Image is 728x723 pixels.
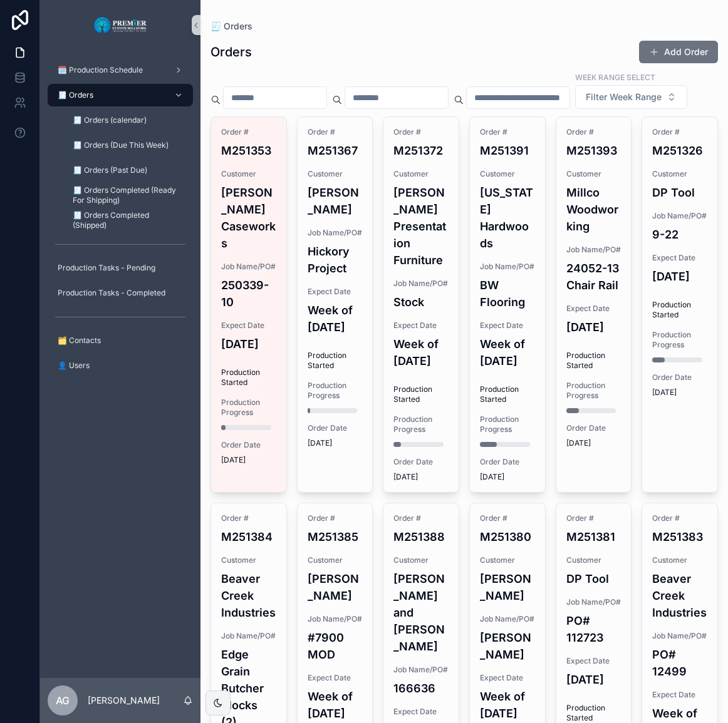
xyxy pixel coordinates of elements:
[88,694,160,707] p: [PERSON_NAME]
[308,614,363,624] span: Job Name/PO#
[652,631,707,641] span: Job Name/PO#
[566,703,621,723] span: Production Started
[566,127,621,137] span: Order #
[73,185,180,205] span: 🧾 Orders Completed (Ready For Shipping)
[308,555,363,565] span: Customer
[221,455,276,465] span: [DATE]
[73,165,147,175] span: 🧾 Orders (Past Due)
[480,184,535,252] h4: [US_STATE] Hardwoods
[393,680,449,697] h4: 166636
[480,472,535,482] span: [DATE]
[308,302,363,336] h4: Week of [DATE]
[58,288,165,298] span: Production Tasks - Completed
[566,528,621,545] h4: M251381
[221,367,276,387] span: Production Started
[48,282,193,304] a: Production Tasks - Completed
[652,555,707,565] span: Customer
[393,665,449,675] span: Job Name/PO#
[566,423,621,433] span: Order Date
[393,555,449,565] span: Customer
[297,116,373,493] a: Order #M251367Customer[PERSON_NAME]Job Name/PO#Hickory ProjectExpect DateWeek of [DATE]Production...
[221,555,276,565] span: Customer
[652,169,707,179] span: Customer
[308,287,363,297] span: Expect Date
[221,528,276,545] h4: M251384
[566,142,621,159] h4: M251393
[652,646,707,680] h4: PO# 12499
[58,263,155,273] span: Production Tasks - Pending
[652,528,707,545] h4: M251383
[575,85,687,109] button: Select Button
[308,381,363,401] span: Production Progress
[63,159,193,182] a: 🧾 Orders (Past Due)
[393,184,449,269] h4: [PERSON_NAME] Presentation Furniture
[221,440,276,450] span: Order Date
[566,570,621,587] h4: DP Tool
[58,361,90,371] span: 👤 Users
[393,457,449,467] span: Order Date
[566,438,621,448] span: [DATE]
[48,329,193,352] a: 🗂️ Contacts
[480,688,535,722] h4: Week of [DATE]
[221,631,276,641] span: Job Name/PO#
[566,671,621,688] h4: [DATE]
[480,262,535,272] span: Job Name/PO#
[480,528,535,545] h4: M251380
[308,673,363,683] span: Expect Date
[480,384,535,404] span: Production Started
[566,381,621,401] span: Production Progress
[221,570,276,621] h4: Beaver Creek Industries
[221,336,276,352] h4: [DATE]
[63,134,193,156] a: 🧾 Orders (Due This Week)
[221,142,276,159] h4: M251353
[652,300,707,320] span: Production Started
[48,257,193,279] a: Production Tasks - Pending
[58,65,143,75] span: 🗓️ Production Schedule
[56,693,70,708] span: AG
[480,629,535,663] h4: [PERSON_NAME]
[566,245,621,255] span: Job Name/PO#
[211,20,252,33] span: 🧾 Orders
[73,140,169,150] span: 🧾 Orders (Due This Week)
[652,127,707,137] span: Order #
[308,184,363,218] h4: [PERSON_NAME]
[48,354,193,377] a: 👤 Users
[211,116,287,493] a: Order #M251353Customer[PERSON_NAME] CaseworksJob Name/PO#250339-10Expect Date[DATE]Production Sta...
[566,169,621,179] span: Customer
[652,268,707,285] h4: [DATE]
[221,320,276,331] span: Expect Date
[639,41,718,63] button: Add Order
[308,528,363,545] h4: M251385
[566,656,621,666] span: Expect Date
[566,260,621,294] h4: 24052-13 Chair Rail
[58,336,101,346] span: 🗂️ Contacts
[652,690,707,700] span: Expect Date
[652,142,707,159] h4: M251326
[393,570,449,655] h4: [PERSON_NAME] and [PERSON_NAME]
[566,513,621,523] span: Order #
[566,597,621,607] span: Job Name/PO#
[58,90,93,100] span: 🧾 Orders
[469,116,546,493] a: Order #M251391Customer[US_STATE] HardwoodsJob Name/PO#BW FlooringExpect DateWeek of [DATE]Product...
[211,43,252,61] h1: Orders
[480,169,535,179] span: Customer
[652,513,707,523] span: Order #
[642,116,718,493] a: Order #M251326CustomerDP ToolJob Name/PO#9-22Expect Date[DATE]Production StartedProduction Progre...
[480,277,535,310] h4: BW Flooring
[393,294,449,310] h4: Stock
[480,673,535,683] span: Expect Date
[308,513,363,523] span: Order #
[652,184,707,201] h4: DP Tool
[308,570,363,604] h4: [PERSON_NAME]
[393,384,449,404] span: Production Started
[480,614,535,624] span: Job Name/PO#
[393,707,449,717] span: Expect Date
[566,612,621,646] h4: PO# 112723
[221,513,276,523] span: Order #
[393,142,449,159] h4: M251372
[652,226,707,243] h4: 9-22
[393,414,449,434] span: Production Progress
[480,570,535,604] h4: [PERSON_NAME]
[73,210,180,230] span: 🧾 Orders Completed (Shipped)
